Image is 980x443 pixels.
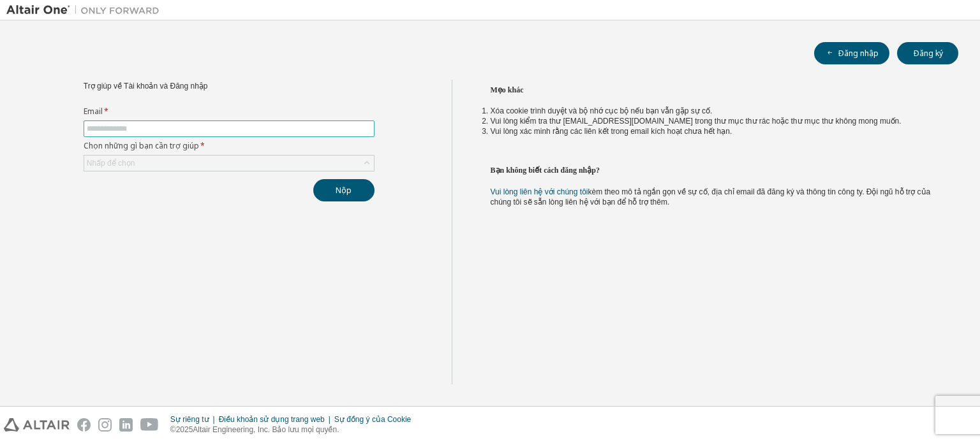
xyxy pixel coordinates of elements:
font: © [170,425,176,434]
font: Mẹo khác [491,85,524,94]
font: Nộp [336,185,352,196]
font: Sự riêng tư [170,415,209,424]
a: Vui lòng liên hệ với chúng tôi [491,187,588,196]
img: linkedin.svg [119,418,133,432]
font: kèm theo mô tả ngắn gọn về sự cố, địa chỉ email đã đăng ký và thông tin công ty. Đội ngũ hỗ trợ c... [491,187,931,207]
font: Đăng ký [913,48,943,59]
img: facebook.svg [77,418,91,432]
font: Nhấp để chọn [87,159,135,168]
font: Chọn những gì bạn cần trợ giúp [84,140,199,151]
font: Bạn không biết cách đăng nhập? [491,166,600,175]
button: Đăng ký [897,42,958,64]
font: Vui lòng xác minh rằng các liên kết trong email kích hoạt chưa hết hạn. [491,127,732,136]
img: Altair One [6,4,166,17]
font: Altair Engineering, Inc. Bảo lưu mọi quyền. [193,425,339,434]
font: Email [84,106,103,117]
img: youtube.svg [140,418,159,432]
img: instagram.svg [98,418,112,432]
font: Đăng nhập [838,48,879,59]
font: Xóa cookie trình duyệt và bộ nhớ cục bộ nếu bạn vẫn gặp sự cố. [491,106,713,115]
img: altair_logo.svg [4,418,70,432]
font: Điều khoản sử dụng trang web [219,415,325,424]
font: Sự đồng ý của Cookie [334,415,411,424]
font: Vui lòng kiểm tra thư [EMAIL_ADDRESS][DOMAIN_NAME] trong thư mục thư rác hoặc thư mục thư không m... [491,117,902,126]
div: Nhấp để chọn [84,156,374,171]
font: Trợ giúp về Tài khoản và Đăng nhập [84,82,208,91]
button: Nộp [313,179,375,201]
font: 2025 [176,425,193,434]
button: Đăng nhập [814,42,889,64]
